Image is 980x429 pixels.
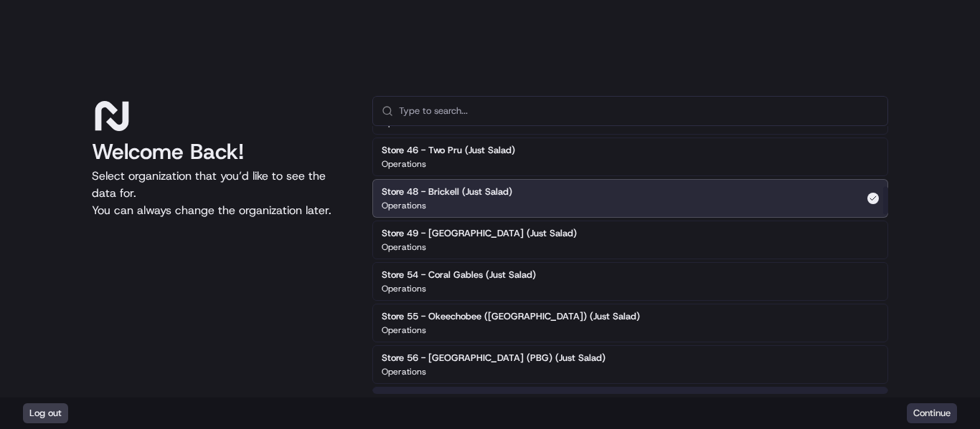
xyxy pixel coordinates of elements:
[382,158,426,170] p: Operations
[92,139,349,165] h1: Welcome Back!
[382,227,577,240] h2: Store 49 - [GEOGRAPHIC_DATA] (Just Salad)
[382,310,640,323] h2: Store 55 - Okeechobee ([GEOGRAPHIC_DATA]) (Just Salad)
[23,403,68,423] button: Log out
[382,366,426,377] p: Operations
[382,324,426,336] p: Operations
[382,269,536,281] h2: Store 54 - Coral Gables (Just Salad)
[399,97,879,125] input: Type to search...
[92,168,349,219] p: Select organization that you’d like to see the data for. You can always change the organization l...
[382,241,426,253] p: Operations
[382,200,426,211] p: Operations
[382,393,677,406] h2: Store 57 - [GEOGRAPHIC_DATA], [GEOGRAPHIC_DATA] (Just Salad)
[382,144,515,157] h2: Store 46 - Two Pru (Just Salad)
[382,185,512,198] h2: Store 48 - Brickell (Just Salad)
[907,403,957,423] button: Continue
[382,352,606,365] h2: Store 56 - [GEOGRAPHIC_DATA] (PBG) (Just Salad)
[382,283,426,294] p: Operations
